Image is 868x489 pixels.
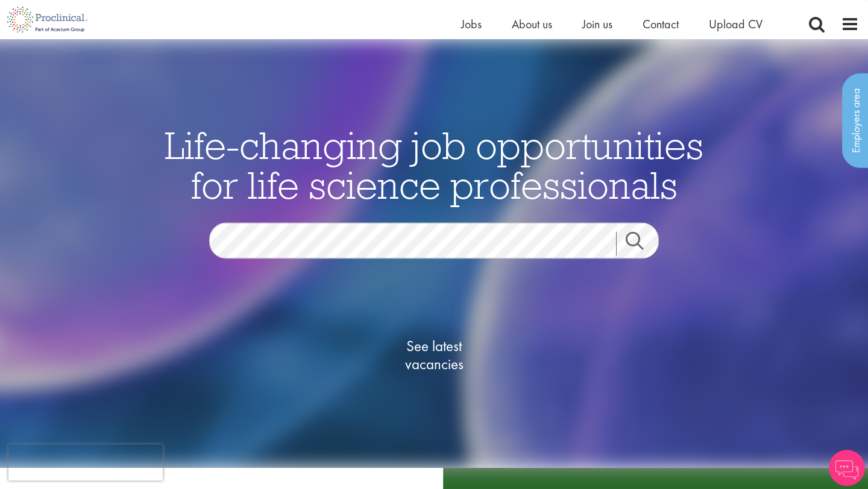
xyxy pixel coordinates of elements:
iframe: reCAPTCHA [8,444,163,481]
span: Life-changing job opportunities for life science professionals [165,120,703,208]
span: See latest vacancies [374,337,494,373]
a: See latestvacancies [374,288,494,421]
a: Job search submit button [616,231,668,255]
a: About us [512,16,552,32]
a: Join us [582,16,612,32]
a: Upload CV [709,16,763,32]
a: Contact [643,16,679,32]
img: Chatbot [829,450,865,486]
a: Jobs [461,16,482,32]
